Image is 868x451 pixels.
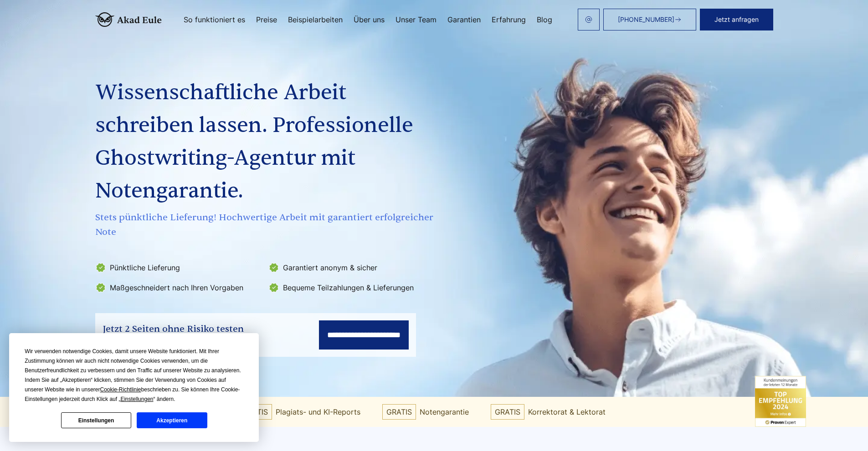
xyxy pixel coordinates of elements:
li: Pünktliche Lieferung [95,260,263,275]
a: Blog [537,16,552,23]
a: Erfahrung [492,16,526,23]
a: [PHONE_NUMBER] [603,9,696,30]
div: Jetzt 2 Seiten ohne Risiko testen [103,322,244,336]
div: Wir verwenden notwendige Cookies, damit unsere Website funktioniert. Mit Ihrer Zustimmung können ... [25,347,243,404]
span: GRATIS [491,404,524,420]
a: Beispielarbeiten [288,16,343,23]
a: Unser Team [395,16,437,23]
div: Cookie Consent Prompt [9,333,259,442]
a: So funktioniert es [184,16,245,23]
li: Garantiert anonym & sicher [268,260,436,275]
li: Bequeme Teilzahlungen & Lieferungen [268,280,436,295]
img: email [585,16,592,23]
span: Korrektorat & Lektorat [528,405,606,419]
a: Preise [256,16,277,23]
img: logo [95,12,162,27]
span: Cookie-Richtlinie [100,386,141,393]
span: GRATIS [382,404,416,420]
span: Plagiats- und KI-Reports [276,405,360,419]
button: Akzeptieren [137,412,207,428]
button: Jetzt anfragen [700,9,773,30]
span: Stets pünktliche Lieferung! Hochwertige Arbeit mit garantiert erfolgreicher Note [95,210,438,239]
span: Notengarantie [420,405,469,419]
a: Garantien [447,16,481,23]
a: Über uns [354,16,385,23]
span: Einstellungen [120,396,153,402]
h1: Wissenschaftliche Arbeit schreiben lassen. Professionelle Ghostwriting-Agentur mit Notengarantie. [95,76,438,208]
li: Maßgeschneidert nach Ihren Vorgaben [95,280,263,295]
button: Einstellungen [61,412,131,428]
span: [PHONE_NUMBER] [618,16,674,23]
